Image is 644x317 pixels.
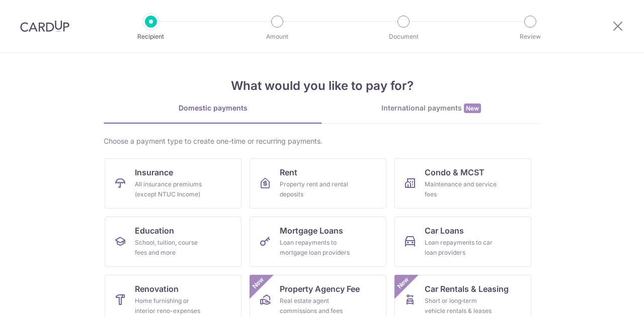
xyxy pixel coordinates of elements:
[250,217,386,267] a: Mortgage LoansLoan repayments to mortgage loan providers
[135,238,207,258] div: School, tuition, course fees and more
[104,103,322,113] div: Domestic payments
[280,238,352,258] div: Loan repayments to mortgage loan providers
[240,32,314,42] p: Amount
[425,283,509,295] span: Car Rentals & Leasing
[104,136,540,146] div: Choose a payment type to create one-time or recurring payments.
[322,103,540,114] div: International payments
[425,225,464,237] span: Car Loans
[280,166,297,178] span: Rent
[250,158,386,208] a: RentProperty rent and rental deposits
[105,217,242,267] a: EducationSchool, tuition, course fees and more
[394,217,531,267] a: Car LoansLoan repayments to car loan providers
[135,179,207,199] div: All insurance premiums (except NTUC Income)
[280,296,352,316] div: Real estate agent commissions and fees
[425,238,497,258] div: Loan repayments to car loan providers
[135,225,174,237] span: Education
[114,32,188,42] p: Recipient
[280,225,343,237] span: Mortgage Loans
[104,77,540,95] h4: What would you like to pay for?
[280,179,352,199] div: Property rent and rental deposits
[394,158,531,208] a: Condo & MCSTMaintenance and service fees
[105,158,242,208] a: InsuranceAll insurance premiums (except NTUC Income)
[135,283,179,295] span: Renovation
[20,20,69,32] img: CardUp
[135,296,207,316] div: Home furnishing or interior reno-expenses
[280,283,360,295] span: Property Agency Fee
[250,275,267,291] span: New
[425,166,485,178] span: Condo & MCST
[135,166,173,178] span: Insurance
[464,103,481,113] span: New
[493,32,568,42] p: Review
[395,275,412,291] span: New
[425,179,497,199] div: Maintenance and service fees
[366,32,441,42] p: Document
[425,296,497,316] div: Short or long‑term vehicle rentals & leases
